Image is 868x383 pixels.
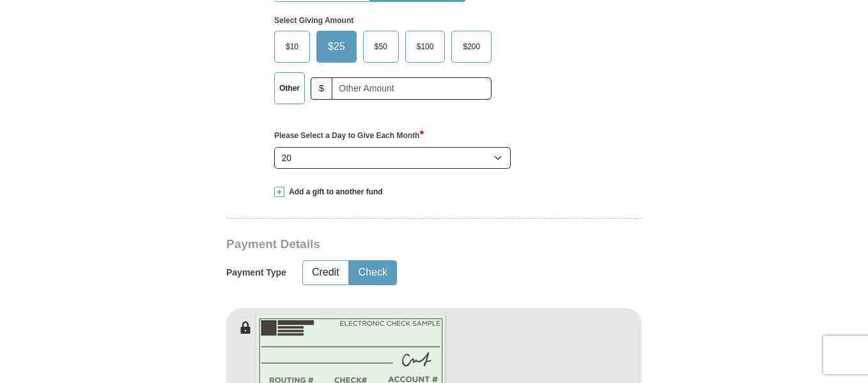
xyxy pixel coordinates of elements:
[226,237,552,252] h3: Payment Details
[322,37,352,56] span: $25
[332,77,492,100] input: Other Amount
[284,187,383,198] span: Add a gift to another fund
[275,73,304,104] label: Other
[456,37,486,56] span: $200
[226,267,286,278] h5: Payment Type
[311,77,332,100] span: $
[368,37,394,56] span: $50
[303,261,348,285] button: Credit
[274,16,353,25] strong: Select Giving Amount
[274,131,424,140] strong: Please Select a Day to Give Each Month
[350,261,396,285] button: Check
[279,37,305,56] span: $10
[410,37,440,56] span: $100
